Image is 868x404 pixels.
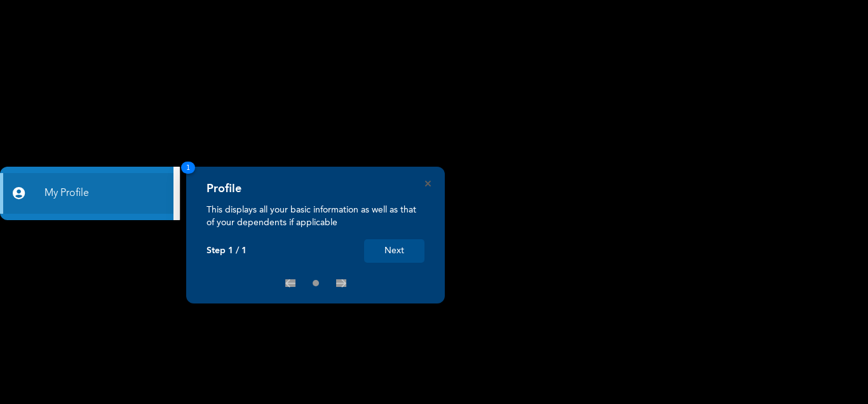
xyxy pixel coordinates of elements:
[207,246,247,256] p: Step 1 / 1
[207,182,241,196] h4: Profile
[207,204,424,229] p: This displays all your basic information as well as that of your dependents if applicable
[425,181,431,186] button: Close
[181,162,195,174] span: 1
[364,239,424,263] button: Next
